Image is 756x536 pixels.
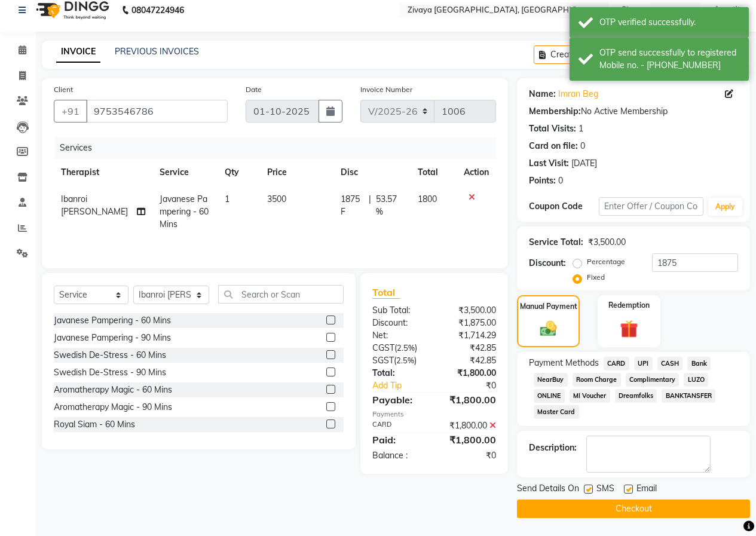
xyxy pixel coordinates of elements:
span: 1800 [418,194,437,204]
div: OTP send successfully to registered Mobile no. - 919753546786 [599,47,740,72]
span: CARD [604,357,629,370]
span: LUZO [684,373,708,387]
div: Total Visits: [529,122,576,135]
span: BANKTANSFER [662,389,715,403]
span: MI Voucher [570,389,610,403]
a: Imran Beg [558,88,598,100]
div: ₹42.85 [434,342,505,354]
label: Redemption [608,300,650,311]
div: 0 [580,140,585,152]
div: ( ) [363,354,434,367]
div: Coupon Code [529,200,599,213]
div: ₹0 [446,379,505,392]
label: Manual Payment [520,301,577,312]
div: ₹1,800.00 [434,367,505,379]
div: Payments [372,409,496,419]
label: Invoice Number [360,84,412,95]
button: Create New [534,45,602,64]
div: Swedish De-Stress - 90 Mins [54,366,166,379]
div: CARD [363,419,434,432]
input: Search by Name/Mobile/Email/Code [86,100,228,122]
span: 53.57 % [376,193,403,218]
input: Search or Scan [218,285,344,304]
div: Javanese Pampering - 60 Mins [54,314,171,327]
label: Fixed [587,272,605,283]
span: Complimentary [626,373,680,387]
div: ( ) [363,342,434,354]
div: ₹1,875.00 [434,317,505,329]
div: Name: [529,88,556,100]
a: Add Tip [363,379,446,392]
img: _cash.svg [535,319,562,338]
span: Dreamfolks [615,389,657,403]
div: Card on file: [529,140,578,152]
div: 1 [579,122,583,135]
span: CASH [657,357,683,370]
button: Apply [708,198,742,216]
div: Payable: [363,393,434,407]
div: Net: [363,329,434,342]
div: Last Visit: [529,157,569,170]
div: Description: [529,442,577,454]
span: Payment Methods [529,357,599,369]
span: Ibanroi [PERSON_NAME] [61,194,128,217]
div: Discount: [529,257,566,269]
th: Qty [218,159,261,186]
span: Send Details On [517,482,579,497]
a: PREVIOUS INVOICES [115,46,199,57]
div: ₹42.85 [434,354,505,367]
div: Aromatherapy Magic - 90 Mins [54,401,172,414]
div: Membership: [529,105,581,118]
th: Total [411,159,457,186]
div: Swedish De-Stress - 60 Mins [54,349,166,362]
div: Paid: [363,433,434,447]
span: | [369,193,371,218]
span: 3500 [267,194,286,204]
input: Enter Offer / Coupon Code [599,197,703,216]
span: SMS [596,482,614,497]
span: NearBuy [534,373,568,387]
span: 2.5% [396,356,414,365]
span: SGST [372,355,394,366]
span: ONLINE [534,389,565,403]
span: Master Card [534,405,579,419]
div: Discount: [363,317,434,329]
span: 1 [225,194,229,204]
div: Services [55,137,505,159]
span: Javanese Pampering - 60 Mins [160,194,209,229]
label: Client [54,84,73,95]
div: Javanese Pampering - 90 Mins [54,332,171,344]
span: 1875 F [341,193,364,218]
a: INVOICE [56,41,100,63]
div: Total: [363,367,434,379]
span: UPI [634,357,653,370]
div: 0 [558,174,563,187]
th: Action [457,159,496,186]
div: No Active Membership [529,105,738,118]
div: [DATE] [571,157,597,170]
div: ₹1,800.00 [434,433,505,447]
span: Email [636,482,657,497]
button: Checkout [517,500,750,518]
div: ₹0 [434,449,505,462]
div: ₹3,500.00 [588,236,626,249]
label: Percentage [587,256,625,267]
img: _gift.svg [614,318,644,340]
th: Service [152,159,217,186]
div: ₹1,800.00 [434,419,505,432]
div: Service Total: [529,236,583,249]
th: Disc [333,159,411,186]
th: Price [260,159,333,186]
div: Aromatherapy Magic - 60 Mins [54,384,172,396]
div: ₹1,714.29 [434,329,505,342]
div: Balance : [363,449,434,462]
div: ₹1,800.00 [434,393,505,407]
button: +91 [54,100,87,122]
span: Room Charge [573,373,621,387]
span: 2.5% [397,343,415,353]
span: Bank [687,357,711,370]
label: Date [246,84,262,95]
div: ₹3,500.00 [434,304,505,317]
div: Royal Siam - 60 Mins [54,418,135,431]
span: CGST [372,342,394,353]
